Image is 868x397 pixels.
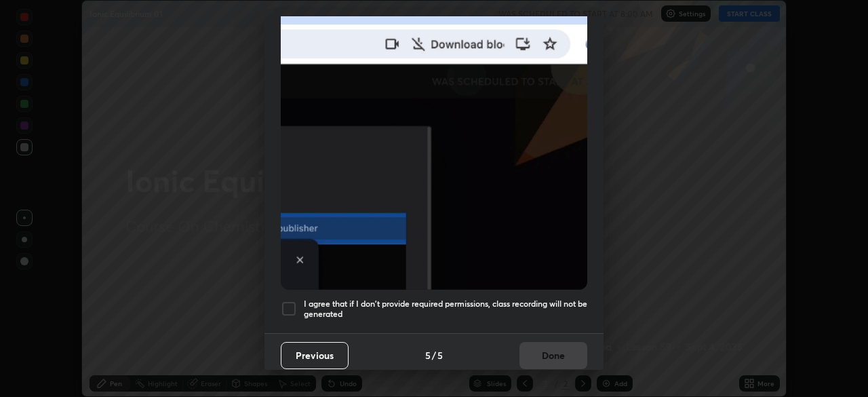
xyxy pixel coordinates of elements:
[432,348,436,362] h4: /
[304,299,587,320] h5: I agree that if I don't provide required permissions, class recording will not be generated
[281,342,349,369] button: Previous
[425,348,431,362] h4: 5
[437,348,443,362] h4: 5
